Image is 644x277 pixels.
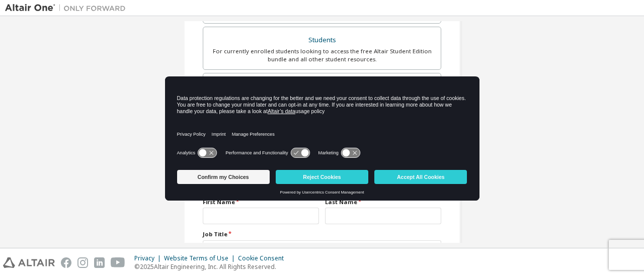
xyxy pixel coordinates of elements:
[325,198,441,206] label: Last Name
[238,254,290,262] div: Cookie Consent
[209,47,435,63] div: For currently enrolled students looking to access the free Altair Student Edition bundle and all ...
[209,33,435,47] div: Students
[5,3,131,13] img: Altair One
[203,230,441,238] label: Job Title
[61,257,71,268] img: facebook.svg
[111,257,125,268] img: youtube.svg
[3,257,55,268] img: altair_logo.svg
[203,198,319,206] label: First Name
[77,257,88,268] img: instagram.svg
[164,254,238,262] div: Website Terms of Use
[94,257,105,268] img: linkedin.svg
[134,262,290,271] p: © 2025 Altair Engineering, Inc. All Rights Reserved.
[134,254,164,262] div: Privacy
